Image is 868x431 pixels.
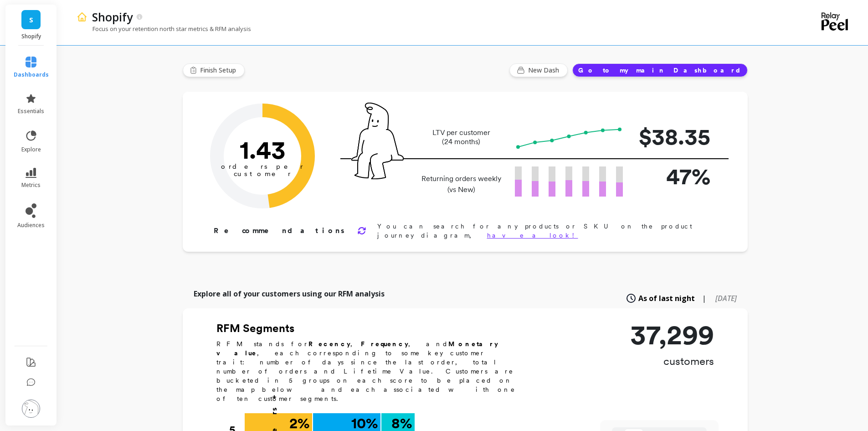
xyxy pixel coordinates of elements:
[351,416,378,431] p: 10 %
[194,288,385,299] p: Explore all of your customers using our RFM analysis
[233,170,291,178] tspan: customer
[18,108,44,115] span: essentials
[17,222,45,229] span: audiences
[630,321,714,348] p: 37,299
[637,119,710,154] p: $38.35
[351,103,404,179] img: pal seatted on line
[183,63,245,77] button: Finish Setup
[221,162,304,171] tspan: orders per
[702,293,706,304] span: |
[289,416,309,431] p: 2 %
[200,66,239,75] span: Finish Setup
[214,225,346,236] p: Recommendations
[92,9,133,25] p: Shopify
[638,293,695,304] span: As of last night
[528,66,562,75] span: New Dash
[391,416,412,431] p: 8 %
[509,63,568,77] button: New Dash
[14,71,49,78] span: dashboards
[377,222,719,240] p: You can search for any products or SKU on the product journey diagram,
[361,340,408,348] b: Frequency
[419,128,504,146] p: LTV per customer (24 months)
[637,159,710,193] p: 47%
[630,354,714,369] p: customers
[216,339,526,403] p: RFM stands for , , and , each corresponding to some key customer trait: number of days since the ...
[21,146,41,153] span: explore
[29,15,33,25] span: S
[239,135,285,165] text: 1.43
[216,321,526,336] h2: RFM Segments
[15,33,48,40] p: Shopify
[487,232,578,239] a: have a look!
[77,25,251,33] p: Focus on your retention north star metrics & RFM analysis
[715,293,737,303] span: [DATE]
[22,400,40,418] img: profile picture
[572,63,748,77] button: Go to my main Dashboard
[419,173,504,195] p: Returning orders weekly (vs New)
[308,340,350,348] b: Recency
[21,182,41,189] span: metrics
[77,11,87,22] img: header icon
